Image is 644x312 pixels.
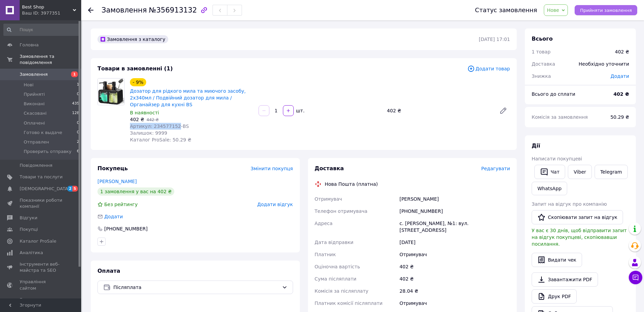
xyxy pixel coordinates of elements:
div: Отримувач [398,297,511,309]
div: 28.04 ₴ [398,285,511,297]
span: Знижка [532,73,551,79]
span: 6 [77,149,79,155]
input: Пошук [3,24,80,36]
span: Скасовані [24,110,47,116]
span: Виконані [24,101,45,107]
span: Редагувати [481,166,510,171]
span: Додати [610,73,629,79]
span: Платник [315,252,336,257]
a: Telegram [595,165,628,179]
span: Оціночна вартість [315,264,360,269]
span: Додати товар [467,65,510,72]
span: 2 [67,186,73,192]
span: Каталог ProSale: 50.29 ₴ [130,137,191,142]
span: Додати відгук [257,202,293,207]
span: 402 ₴ [130,117,144,122]
span: Дії [532,142,540,149]
span: Отримувач [315,196,342,202]
span: Нове [547,7,559,13]
a: [PERSON_NAME] [97,179,137,184]
img: Дозатор для рідкого мила та миючого засобу, 2х340мл / Подвійний дозатор для мила / Органайзер для... [98,79,124,105]
div: Статус замовлення [475,7,537,14]
span: Готово к выдаче [24,130,62,136]
span: Замовлення [102,6,147,14]
span: Гаманець компанії [20,297,63,309]
span: У вас є 30 днів, щоб відправити запит на відгук покупцеві, скопіювавши посилання. [532,228,627,247]
div: с. [PERSON_NAME], №1: вул. [STREET_ADDRESS] [398,217,511,236]
span: В наявності [130,110,159,115]
span: Телефон отримувача [315,208,368,214]
span: Комісія за замовлення [532,114,588,120]
span: Артикул: 234577152-BS [130,124,189,129]
span: 1 [71,71,78,77]
span: Покупець [97,165,128,172]
div: шт. [294,107,305,114]
button: Прийняти замовлення [575,5,637,15]
span: Додати [104,214,123,219]
span: Показники роботи компанії [20,197,63,209]
span: Змінити покупця [251,166,293,171]
div: Отримувач [398,248,511,261]
span: 442 ₴ [147,117,159,122]
span: Відгуки [20,215,37,221]
span: 0 [77,130,79,136]
span: Замовлення [20,71,48,77]
button: Скопіювати запит на відгук [532,210,623,224]
div: Повернутися назад [88,7,93,14]
div: [PERSON_NAME] [398,193,511,205]
span: Оплата [97,268,120,274]
span: 0 [77,120,79,126]
span: Адреса [315,221,333,226]
span: Повідомлення [20,162,52,169]
span: Сума післяплати [315,276,357,282]
button: Видати чек [532,253,582,267]
span: Залишок: 9999 [130,130,167,136]
span: Нові [24,82,34,88]
span: Best Shop [22,4,73,10]
span: Всього [532,36,553,42]
b: 402 ₴ [614,91,629,97]
span: Управління сайтом [20,279,63,291]
span: Без рейтингу [104,202,138,207]
span: 5 [72,186,78,192]
div: 402 ₴ [398,273,511,285]
span: Всього до сплати [532,91,575,97]
span: Прийняти замовлення [580,8,632,13]
span: 2 [77,139,79,145]
span: 50.29 ₴ [610,114,629,120]
div: [PHONE_NUMBER] [104,225,148,232]
span: Комісія за післяплату [315,288,369,294]
span: Дата відправки [315,240,354,245]
span: Оплачені [24,120,45,126]
span: Товари в замовленні (1) [97,65,173,72]
a: WhatsApp [532,182,567,195]
div: 402 ₴ [615,48,629,55]
span: Головна [20,42,39,48]
span: Написати покупцеві [532,156,582,161]
div: Нова Пошта (платна) [323,181,380,187]
div: - 9% [130,78,146,86]
span: Доставка [532,61,555,67]
div: [PHONE_NUMBER] [398,205,511,217]
div: 402 ₴ [398,261,511,273]
span: Проверить отправку [24,149,71,155]
span: Прийняті [24,91,45,97]
span: Інструменти веб-майстра та SEO [20,261,63,273]
a: Завантажити PDF [532,272,598,287]
div: [DATE] [398,236,511,248]
span: Запит на відгук про компанію [532,201,607,207]
span: Замовлення та повідомлення [20,53,81,66]
button: Чат [534,165,565,179]
button: Чат з покупцем [629,271,642,284]
a: Друк PDF [532,289,577,304]
span: №356913132 [149,6,197,14]
span: Аналітика [20,250,43,256]
span: Платник комісії післяплати [315,300,383,306]
span: 1 [77,82,79,88]
span: Доставка [315,165,344,172]
div: Необхідно уточнити [575,57,633,71]
span: 435 [72,101,79,107]
div: 1 замовлення у вас на 402 ₴ [97,187,174,196]
span: Післяплата [113,284,279,291]
span: 1 товар [532,49,551,54]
